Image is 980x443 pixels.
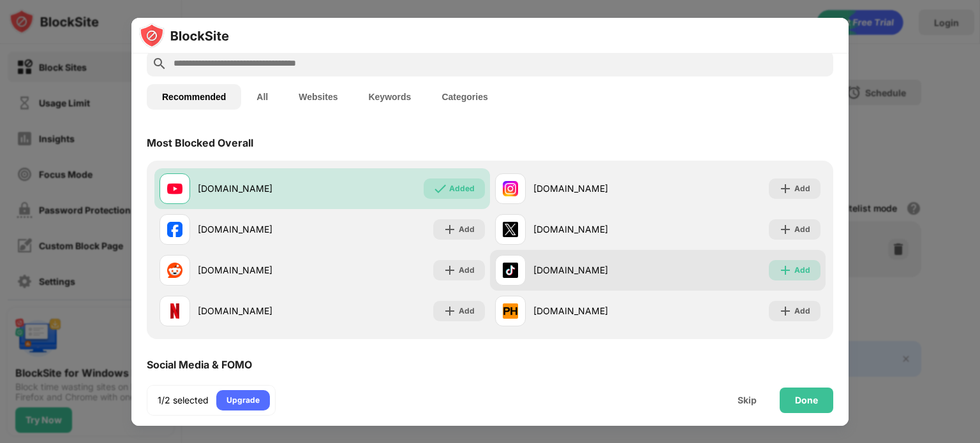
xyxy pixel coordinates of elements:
[167,303,182,319] img: favicons
[503,263,518,278] img: favicons
[459,305,475,317] div: Add
[147,136,253,149] div: Most Blocked Overall
[794,305,810,317] div: Add
[152,56,167,71] img: search.svg
[226,394,260,407] div: Upgrade
[241,84,283,110] button: All
[503,222,518,237] img: favicons
[167,181,182,196] img: favicons
[167,222,182,237] img: favicons
[147,358,252,371] div: Social Media & FOMO
[794,264,810,277] div: Add
[459,223,475,236] div: Add
[794,182,810,195] div: Add
[283,84,353,110] button: Websites
[198,304,322,317] div: [DOMAIN_NAME]
[738,395,757,405] div: Skip
[794,223,810,236] div: Add
[139,23,229,48] img: logo-blocksite.svg
[426,84,503,110] button: Categories
[353,84,426,110] button: Keywords
[158,394,209,407] div: 1/2 selected
[198,222,322,236] div: [DOMAIN_NAME]
[533,222,658,236] div: [DOMAIN_NAME]
[503,303,518,319] img: favicons
[533,263,658,277] div: [DOMAIN_NAME]
[198,182,322,195] div: [DOMAIN_NAME]
[533,182,658,195] div: [DOMAIN_NAME]
[167,263,182,278] img: favicons
[198,263,322,277] div: [DOMAIN_NAME]
[795,395,818,405] div: Done
[459,264,475,277] div: Add
[503,181,518,196] img: favicons
[533,304,658,317] div: [DOMAIN_NAME]
[449,182,475,195] div: Added
[147,84,241,110] button: Recommended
